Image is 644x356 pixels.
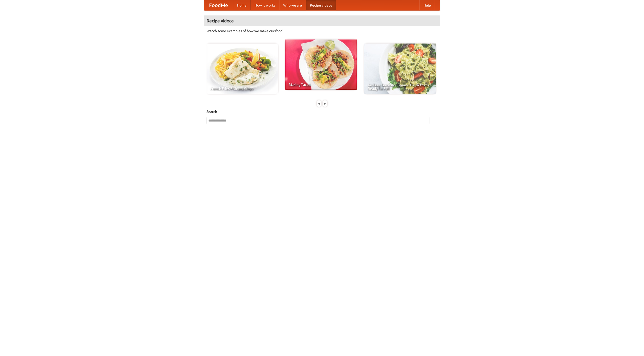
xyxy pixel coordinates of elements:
[207,28,437,33] p: Watch some examples of how we make our food!
[419,0,435,10] a: Help
[207,44,278,94] a: French Fries Fish and Chips
[204,0,233,10] a: FoodMe
[204,16,440,26] h4: Recipe videos
[210,87,274,90] span: French Fries Fish and Chips
[368,83,432,90] span: An Easy, Summery Tomato Pasta That's Ready for Fall
[289,83,353,86] span: Making Tacos
[251,0,279,10] a: How it works
[285,39,357,90] a: Making Tacos
[207,109,437,114] h5: Search
[317,100,321,107] div: «
[306,0,336,10] a: Recipe videos
[233,0,251,10] a: Home
[364,44,436,94] a: An Easy, Summery Tomato Pasta That's Ready for Fall
[279,0,306,10] a: Who we are
[323,100,327,107] div: »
